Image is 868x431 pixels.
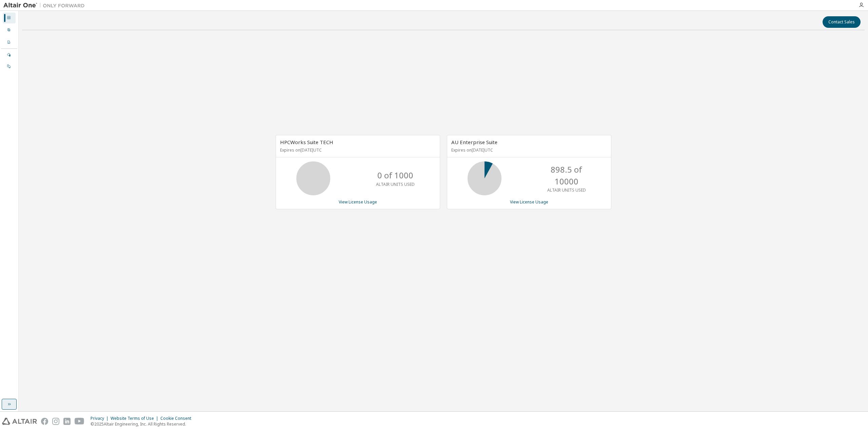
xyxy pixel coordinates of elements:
[451,147,605,153] p: Expires on [DATE] UTC
[63,418,71,425] img: linkedin.svg
[160,416,195,421] div: Cookie Consent
[3,37,16,48] div: Company Profile
[3,50,16,60] div: Managed
[91,416,111,421] div: Privacy
[3,25,16,36] div: User Profile
[3,2,88,9] img: Altair One
[539,164,594,187] p: 898.5 of 10000
[339,199,377,205] a: View License Usage
[823,16,861,28] button: Contact Sales
[111,416,160,421] div: Website Terms of Use
[547,187,586,193] p: ALTAIR UNITS USED
[3,61,16,72] div: On Prem
[376,181,415,187] p: ALTAIR UNITS USED
[3,13,16,23] div: Dashboard
[280,147,434,153] p: Expires on [DATE] UTC
[52,418,59,425] img: instagram.svg
[451,139,497,145] span: AU Enterprise Suite
[377,170,413,181] p: 0 of 1000
[2,418,37,425] img: altair_logo.svg
[75,418,84,425] img: youtube.svg
[41,418,48,425] img: facebook.svg
[91,421,195,427] p: © 2025 Altair Engineering, Inc. All Rights Reserved.
[510,199,548,205] a: View License Usage
[280,139,333,145] span: HPCWorks Suite TECH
